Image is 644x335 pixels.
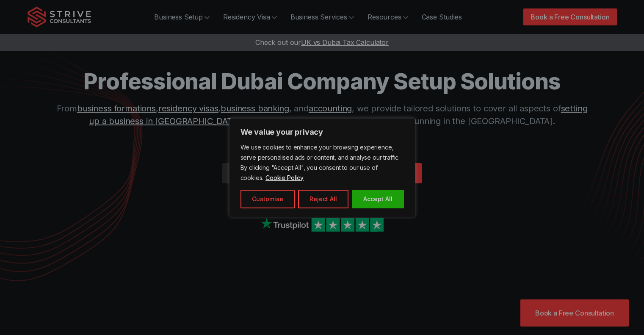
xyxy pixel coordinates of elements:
div: We value your privacy [229,118,415,217]
p: We use cookies to enhance your browsing experience, serve personalised ads or content, and analys... [240,142,404,183]
p: We value your privacy [240,127,404,137]
button: Customise [240,190,295,208]
button: Accept All [352,190,404,208]
button: Reject All [298,190,348,208]
a: Cookie Policy [265,174,304,182]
